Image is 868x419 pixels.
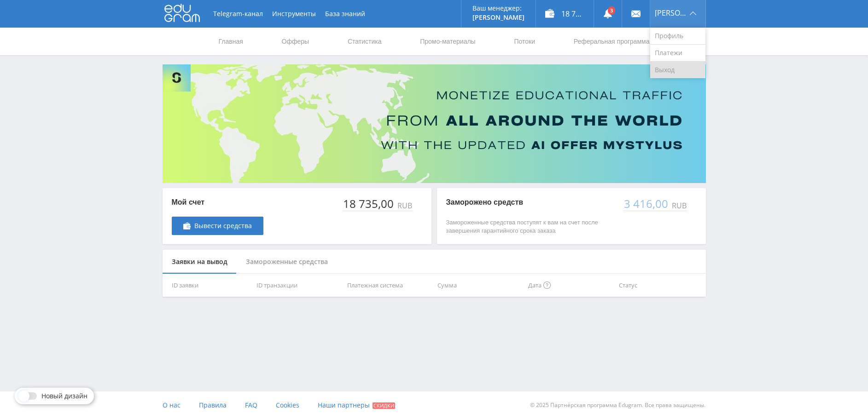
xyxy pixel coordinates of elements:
span: Скидки [373,402,395,409]
span: FAQ [245,401,257,409]
a: Главная [218,28,244,55]
th: Статус [615,274,706,297]
span: Вывести средства [194,222,252,230]
a: Вывести средства [172,217,263,235]
a: Потоки [513,28,536,55]
th: ID заявки [163,274,253,297]
div: RUB [396,201,413,210]
th: ID транзакции [253,274,344,297]
a: Cookies [276,391,299,419]
span: О нас [163,401,181,409]
div: Заявки на вывод [163,250,237,274]
a: Платежи [650,45,705,62]
a: Офферы [281,28,310,55]
img: Banner [163,64,706,183]
a: Наши партнеры Скидки [318,391,395,419]
span: Cookies [276,401,299,409]
p: [PERSON_NAME] [472,14,524,21]
div: RUB [670,201,687,210]
p: Замороженные средства поступят к вам на счет после завершения гарантийного срока заказа [446,218,614,235]
p: Ваш менеджер: [472,5,524,12]
th: Дата [524,274,615,297]
a: FAQ [245,391,257,419]
div: 3 416,00 [623,197,670,210]
a: О нас [163,391,181,419]
a: Правила [199,391,227,419]
a: Выход [650,62,705,78]
span: Наши партнеры [318,401,370,409]
a: Реферальная программа [573,28,651,55]
a: Профиль [650,28,705,45]
th: Сумма [434,274,524,297]
th: Платежная система [344,274,434,297]
span: Новый дизайн [41,392,87,400]
a: Промо-материалы [419,28,476,55]
p: Мой счет [172,197,263,207]
p: Заморожено средств [446,197,614,207]
a: Статистика [347,28,383,55]
div: © 2025 Партнёрская программа Edugram. Все права защищены. [438,391,705,419]
span: [PERSON_NAME] [655,9,687,17]
div: Замороженные средства [237,250,337,274]
div: 18 735,00 [342,197,396,210]
span: Правила [199,401,227,409]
